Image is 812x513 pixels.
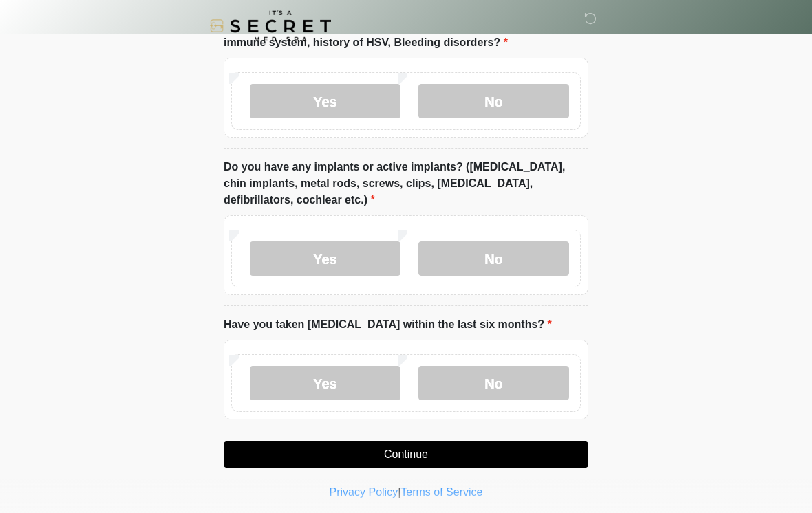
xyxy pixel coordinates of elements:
label: No [418,84,569,118]
a: | [398,486,400,498]
a: Privacy Policy [330,486,398,498]
label: Have you taken [MEDICAL_DATA] within the last six months? [224,316,552,333]
a: Terms of Service [400,486,482,498]
label: Do you have any implants or active implants? ([MEDICAL_DATA], chin implants, metal rods, screws, ... [224,159,588,208]
label: Yes [250,84,400,118]
button: Continue [224,441,588,468]
label: No [418,241,569,276]
img: It's A Secret Med Spa Logo [210,10,331,41]
label: No [418,366,569,400]
label: Yes [250,366,400,400]
label: Yes [250,241,400,276]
